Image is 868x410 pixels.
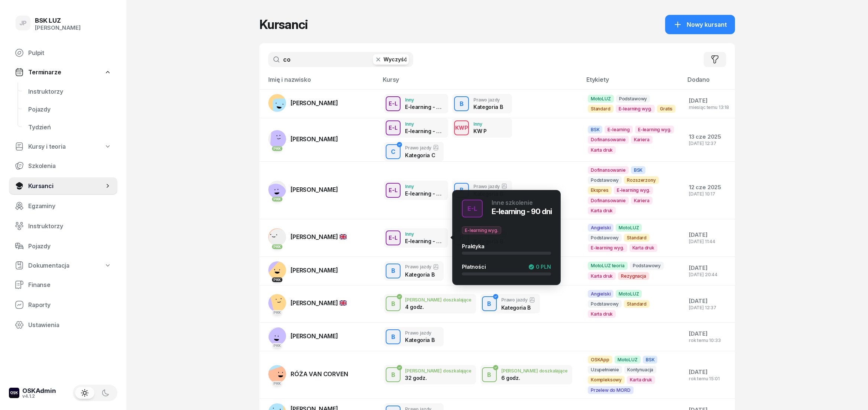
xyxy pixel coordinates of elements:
[627,376,655,384] span: Karta druk
[528,264,551,270] div: 0 PLN
[689,133,729,140] div: 13 cze 2025
[454,120,469,135] button: KWP
[291,135,338,143] span: [PERSON_NAME]
[386,264,401,278] button: B
[582,76,683,90] th: Etykiety
[28,69,61,76] span: Terminarze
[405,184,444,189] div: Inny
[405,297,472,302] div: [PERSON_NAME] doszkalające
[657,105,676,113] span: Gratis
[9,316,117,334] a: Ustawienia
[268,130,338,148] a: PKK[PERSON_NAME]
[588,244,627,252] span: E-learning wyg.
[405,238,444,244] div: E-learning - 90 dni
[405,145,439,151] div: Prawo jazdy
[689,305,729,310] div: [DATE] 12:37
[615,356,641,364] span: MotoLUZ
[272,244,283,249] div: PKK
[405,271,439,278] div: Kategoria B
[405,232,444,236] div: Inny
[631,136,652,143] span: Kariera
[386,123,401,132] div: E-L
[9,276,117,294] a: Finanse
[588,126,603,133] span: BSK
[689,272,729,277] div: [DATE] 20:44
[9,296,117,314] a: Raporty
[388,147,398,157] div: C
[462,243,485,249] span: Praktyka
[482,296,497,311] button: B
[689,239,729,244] div: [DATE] 11:44
[689,265,729,271] div: [DATE]
[28,281,111,288] span: Finanse
[588,300,622,308] span: Podstawowy
[405,375,444,381] div: 32 godz.
[28,143,66,150] span: Kursy i teoria
[588,366,622,374] span: Uzupełnienie
[28,49,111,57] span: Pulpit
[484,370,494,380] div: B
[473,183,507,189] div: Prawo jazdy
[405,152,439,158] div: Kategoria C
[689,191,729,196] div: [DATE] 10:17
[28,223,111,230] span: Instruktorzy
[35,17,81,24] div: BSK LUZ
[291,233,347,240] span: [PERSON_NAME]
[588,176,622,184] span: Podstawowy
[22,394,56,398] div: v4.1.2
[454,96,469,111] button: B
[28,322,111,329] span: Ustawienia
[386,329,401,344] button: B
[624,234,650,242] span: Standard
[272,310,283,315] div: PKK
[689,330,729,337] div: [DATE]
[616,224,642,232] span: MotoLUZ
[388,370,398,380] div: B
[689,105,729,110] div: miesiąc temu 13:18
[378,76,582,90] th: Kursy
[9,138,117,155] a: Kursy i teoria
[19,20,27,26] span: JP
[501,375,540,381] div: 6 godz.
[28,183,104,190] span: Kursanci
[22,118,117,136] a: Tydzień
[386,230,401,245] button: E-L
[386,96,401,111] button: E-L
[388,266,398,276] div: B
[588,207,616,214] span: Karta druk
[386,185,401,195] div: E-L
[9,64,117,80] a: Terminarze
[9,177,117,195] a: Kursanci
[457,99,467,109] div: B
[462,264,490,270] div: Płatności
[268,181,338,198] a: PKK[PERSON_NAME]
[9,157,117,175] a: Szkolenia
[482,367,497,382] button: B
[588,234,622,242] span: Podstawowy
[588,356,612,364] span: OSKApp
[268,228,347,246] a: PKK[PERSON_NAME]
[405,122,444,126] div: Inny
[268,365,348,383] a: PKKRÓŻA VAN CORVEN
[259,76,378,90] th: Imię i nazwisko
[28,162,111,170] span: Szkolenia
[291,186,338,193] span: [PERSON_NAME]
[35,25,81,31] div: [PERSON_NAME]
[501,368,568,373] div: [PERSON_NAME] doszkalające
[22,100,117,118] a: Pojazdy
[405,128,444,134] div: E-learning - 90 dni
[588,186,612,194] span: Ekspres
[28,106,111,113] span: Pojazdy
[268,94,338,112] a: [PERSON_NAME]
[624,300,650,308] span: Standard
[588,146,616,154] span: Karta druk
[624,176,658,184] span: Rozszerzony
[689,97,729,104] div: [DATE]
[624,366,656,374] span: Kontynuacja
[616,290,642,298] span: MotoLUZ
[28,203,111,210] span: Egzaminy
[588,105,613,113] span: Standard
[9,388,19,398] img: logo-xs-dark@2x.png
[386,99,401,108] div: E-L
[272,197,283,201] div: PKK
